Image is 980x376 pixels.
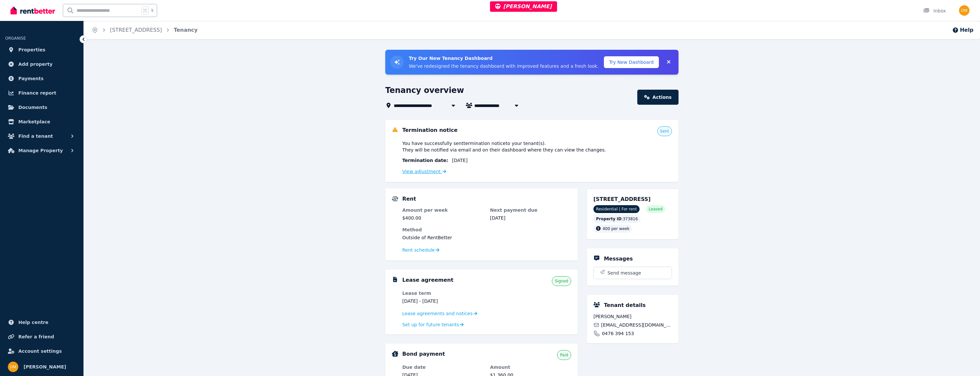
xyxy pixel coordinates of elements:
span: Manage Property [18,147,63,154]
span: [STREET_ADDRESS] [593,196,651,202]
span: 0476 394 153 [602,330,634,337]
div: Inbox [923,8,946,14]
h5: Rent [402,195,416,203]
span: Leased [649,206,662,212]
button: Find a tenant [5,130,78,143]
dt: Method [402,226,571,233]
a: [STREET_ADDRESS] [110,27,162,33]
a: Set up for future tenants [402,321,464,328]
img: Rental Payments [392,196,398,201]
dt: Due date [402,364,483,370]
p: We've redesigned the tenancy dashboard with improved features and a fresh look. [409,63,599,69]
span: [PERSON_NAME] [495,3,552,9]
dd: [DATE] [490,215,571,221]
span: Termination date : [402,157,448,164]
a: Lease agreements and notices [402,310,477,317]
a: Documents [5,101,78,114]
a: Properties [5,43,78,56]
h5: Lease agreement [402,276,453,284]
h5: Messages [604,255,633,263]
div: Try New Tenancy Dashboard [385,50,679,75]
span: You have successfully sent termination notice to your tenant(s) . They will be notified via email... [402,140,606,153]
span: Send message [608,270,641,276]
button: Try New Dashboard [604,56,659,68]
h1: Tenancy overview [385,85,464,96]
dt: Amount per week [402,207,483,213]
dd: [DATE] - [DATE] [402,298,483,304]
div: : 373816 [593,215,641,223]
span: 400 per week [603,226,629,231]
span: Payments [18,75,44,82]
button: Manage Property [5,144,78,157]
span: Property ID [596,216,622,222]
span: Help centre [18,318,48,326]
span: Rent schedule [402,247,435,253]
span: Sent [660,129,669,134]
a: Help centre [5,316,78,329]
span: [EMAIL_ADDRESS][DOMAIN_NAME] [601,322,672,328]
a: Rent schedule [402,247,440,253]
nav: Breadcrumb [84,21,206,39]
img: Bond Details [392,351,398,357]
span: Account settings [18,347,62,355]
span: Paid [560,352,568,358]
span: Finance report [18,89,56,97]
span: Find a tenant [18,132,53,140]
span: ORGANISE [5,36,26,41]
h5: Tenant details [604,301,646,309]
a: Tenancy [174,27,198,33]
span: Properties [18,46,45,54]
span: Marketplace [18,118,50,126]
span: Set up for future tenants [402,321,459,328]
dt: Amount [490,364,571,370]
a: Finance report [5,86,78,99]
img: Dan Milstein [959,5,970,16]
dt: Next payment due [490,207,571,213]
dt: Lease term [402,290,483,296]
a: Payments [5,72,78,85]
a: Add property [5,58,78,71]
a: View adjustment [402,169,446,174]
a: Account settings [5,345,78,358]
button: Send message [594,267,672,279]
img: RentBetter [10,6,55,15]
span: Residential | For rent [593,205,640,213]
span: [PERSON_NAME] [24,363,66,371]
span: Refer a friend [18,333,54,341]
span: Add property [18,60,53,68]
dd: $400.00 [402,215,483,221]
a: Marketplace [5,115,78,128]
a: Refer a friend [5,330,78,343]
h5: Termination notice [402,126,458,134]
a: Actions [637,90,679,105]
span: k [151,8,154,13]
img: Dan Milstein [8,362,18,372]
span: [DATE] [452,157,467,164]
span: Signed [555,278,568,284]
button: Collapse banner [664,57,673,67]
span: Documents [18,103,47,111]
h3: Try Our New Tenancy Dashboard [409,55,599,62]
h5: Bond payment [402,350,445,358]
span: Lease agreements and notices [402,310,473,317]
dd: Outside of RentBetter [402,234,571,241]
span: [PERSON_NAME] [593,313,672,320]
button: Help [952,26,973,34]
